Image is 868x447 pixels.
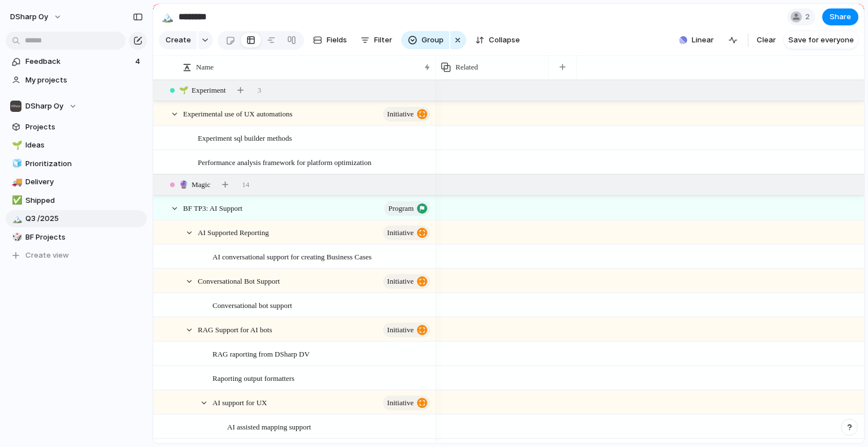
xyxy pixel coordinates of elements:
[6,98,147,115] button: DSharp Oy
[383,396,430,410] button: initiative
[6,210,147,227] a: 🏔️Q3 /2025
[6,119,147,136] a: Projects
[6,192,147,209] a: ✅Shipped
[25,176,143,188] span: Delivery
[227,420,311,433] span: AI assisted mapping support
[212,250,372,263] span: AI conversational support for creating Business Cases
[10,176,21,188] button: 🚚
[374,34,392,46] span: Filter
[159,31,197,49] button: Create
[179,86,188,94] span: 🌱
[309,31,351,49] button: Fields
[388,201,414,216] span: program
[25,158,143,170] span: Prioritization
[422,34,444,46] span: Group
[198,225,269,238] span: AI Supported Reporting
[6,173,147,190] a: 🚚Delivery
[212,396,267,409] span: AI support for UX
[183,107,293,120] span: Experimental use of UX automations
[489,34,520,46] span: Collapse
[12,194,20,207] div: ✅
[455,62,478,73] span: Related
[788,34,854,46] span: Save for everyone
[25,140,143,151] span: Ideas
[242,179,249,190] span: 14
[10,213,21,224] button: 🏔️
[12,139,20,152] div: 🌱
[10,232,21,243] button: 🎲
[25,213,143,224] span: Q3 /2025
[25,101,63,112] span: DSharp Oy
[387,225,414,241] span: initiative
[25,56,132,67] span: Feedback
[10,195,21,206] button: ✅
[805,11,813,23] span: 2
[25,195,143,206] span: Shipped
[25,121,143,133] span: Projects
[384,201,430,216] button: program
[212,371,294,384] span: Raporting output formatters
[830,11,851,23] span: Share
[675,32,718,49] button: Linear
[387,274,414,289] span: initiative
[196,62,214,73] span: Name
[12,157,20,170] div: 🧊
[692,34,714,46] span: Linear
[161,9,173,24] div: 🏔️
[401,31,449,49] button: Group
[757,34,776,46] span: Clear
[12,212,20,225] div: 🏔️
[327,34,347,46] span: Fields
[212,298,292,311] span: Conversational bot support
[383,225,430,240] button: initiative
[752,31,780,49] button: Clear
[158,8,176,26] button: 🏔️
[212,347,310,360] span: RAG raporting from DSharp DV
[25,232,143,243] span: BF Projects
[784,31,858,49] button: Save for everyone
[198,274,280,287] span: Conversational Bot Support
[387,395,414,411] span: initiative
[12,176,20,189] div: 🚚
[166,34,191,46] span: Create
[387,322,414,338] span: initiative
[383,323,430,337] button: initiative
[383,274,430,289] button: initiative
[10,11,48,23] span: DSharp Oy
[6,72,147,89] a: My projects
[6,155,147,172] a: 🧊Prioritization
[471,31,524,49] button: Collapse
[25,250,69,261] span: Create view
[179,180,188,189] span: 🔮
[6,229,147,246] a: 🎲BF Projects
[183,201,242,214] span: BF TP3: AI Support
[356,31,397,49] button: Filter
[10,140,21,151] button: 🌱
[179,179,210,190] span: Magic
[12,231,20,244] div: 🎲
[198,131,292,144] span: Experiment sql builder methods
[135,56,142,67] span: 4
[10,158,21,170] button: 🧊
[6,247,147,264] button: Create view
[6,53,147,70] a: Feedback4
[387,106,414,122] span: initiative
[6,137,147,154] a: 🌱Ideas
[198,323,272,336] span: RAG Support for AI bots
[383,107,430,121] button: initiative
[5,8,68,26] button: DSharp Oy
[198,155,371,168] span: Performance analysis framework for platform optimization
[258,85,262,96] span: 3
[179,85,226,96] span: Experiment
[25,75,143,86] span: My projects
[822,8,858,25] button: Share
